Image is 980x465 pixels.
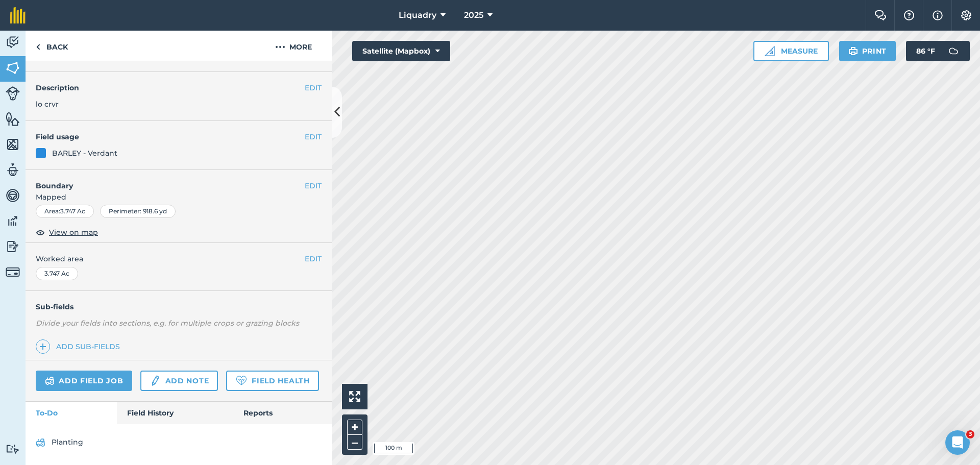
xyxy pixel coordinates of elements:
a: Add field job [36,371,132,391]
img: svg+xml;base64,PHN2ZyB4bWxucz0iaHR0cDovL3d3dy53My5vcmcvMjAwMC9zdmciIHdpZHRoPSIxOCIgaGVpZ2h0PSIyNC... [36,226,45,238]
div: Perimeter : 918.6 yd [100,205,176,218]
span: View on map [49,227,98,238]
img: fieldmargin Logo [10,7,26,23]
img: svg+xml;base64,PD94bWwgdmVyc2lvbj0iMS4wIiBlbmNvZGluZz0idXRmLTgiPz4KPCEtLSBHZW5lcmF0b3I6IEFkb2JlIE... [943,41,964,61]
span: Liquadry [399,9,436,21]
button: – [347,435,362,450]
img: A cog icon [960,10,972,20]
img: svg+xml;base64,PD94bWwgdmVyc2lvbj0iMS4wIiBlbmNvZGluZz0idXRmLTgiPz4KPCEtLSBHZW5lcmF0b3I6IEFkb2JlIE... [6,239,20,254]
img: svg+xml;base64,PHN2ZyB4bWxucz0iaHR0cDovL3d3dy53My5vcmcvMjAwMC9zdmciIHdpZHRoPSIyMCIgaGVpZ2h0PSIyNC... [275,41,285,53]
a: Field History [117,402,233,424]
img: svg+xml;base64,PD94bWwgdmVyc2lvbj0iMS4wIiBlbmNvZGluZz0idXRmLTgiPz4KPCEtLSBHZW5lcmF0b3I6IEFkb2JlIE... [6,86,20,101]
div: 3.747 Ac [36,267,78,280]
img: svg+xml;base64,PD94bWwgdmVyc2lvbj0iMS4wIiBlbmNvZGluZz0idXRmLTgiPz4KPCEtLSBHZW5lcmF0b3I6IEFkb2JlIE... [150,375,161,387]
a: Add sub-fields [36,339,124,354]
button: EDIT [305,180,322,191]
span: lo crvr [36,100,59,109]
img: svg+xml;base64,PD94bWwgdmVyc2lvbj0iMS4wIiBlbmNvZGluZz0idXRmLTgiPz4KPCEtLSBHZW5lcmF0b3I6IEFkb2JlIE... [6,188,20,203]
img: svg+xml;base64,PD94bWwgdmVyc2lvbj0iMS4wIiBlbmNvZGluZz0idXRmLTgiPz4KPCEtLSBHZW5lcmF0b3I6IEFkb2JlIE... [6,35,20,50]
button: Measure [753,41,829,61]
button: EDIT [305,253,322,264]
button: Satellite (Mapbox) [352,41,450,61]
img: svg+xml;base64,PHN2ZyB4bWxucz0iaHR0cDovL3d3dy53My5vcmcvMjAwMC9zdmciIHdpZHRoPSI5IiBoZWlnaHQ9IjI0Ii... [36,41,40,53]
img: svg+xml;base64,PHN2ZyB4bWxucz0iaHR0cDovL3d3dy53My5vcmcvMjAwMC9zdmciIHdpZHRoPSIxNyIgaGVpZ2h0PSIxNy... [933,9,943,21]
em: Divide your fields into sections, e.g. for multiple crops or grazing blocks [36,319,299,328]
a: Reports [233,402,332,424]
a: Back [26,31,78,61]
button: View on map [36,226,98,238]
img: svg+xml;base64,PHN2ZyB4bWxucz0iaHR0cDovL3d3dy53My5vcmcvMjAwMC9zdmciIHdpZHRoPSIxOSIgaGVpZ2h0PSIyNC... [848,45,858,57]
img: svg+xml;base64,PHN2ZyB4bWxucz0iaHR0cDovL3d3dy53My5vcmcvMjAwMC9zdmciIHdpZHRoPSI1NiIgaGVpZ2h0PSI2MC... [6,60,20,76]
span: 86 ° F [916,41,935,61]
img: Four arrows, one pointing top left, one top right, one bottom right and the last bottom left [349,391,360,402]
img: svg+xml;base64,PHN2ZyB4bWxucz0iaHR0cDovL3d3dy53My5vcmcvMjAwMC9zdmciIHdpZHRoPSI1NiIgaGVpZ2h0PSI2MC... [6,111,20,127]
div: Area : 3.747 Ac [36,205,94,218]
span: 3 [966,430,974,438]
span: Mapped [26,191,332,203]
button: EDIT [305,82,322,93]
h4: Description [36,82,322,93]
a: Field Health [226,371,318,391]
button: 86 °F [906,41,970,61]
h4: Field usage [36,131,305,142]
img: svg+xml;base64,PD94bWwgdmVyc2lvbj0iMS4wIiBlbmNvZGluZz0idXRmLTgiPz4KPCEtLSBHZW5lcmF0b3I6IEFkb2JlIE... [36,436,45,449]
img: svg+xml;base64,PD94bWwgdmVyc2lvbj0iMS4wIiBlbmNvZGluZz0idXRmLTgiPz4KPCEtLSBHZW5lcmF0b3I6IEFkb2JlIE... [6,162,20,178]
a: To-Do [26,402,117,424]
div: BARLEY - Verdant [52,148,117,159]
button: More [255,31,332,61]
span: 2025 [464,9,483,21]
img: Two speech bubbles overlapping with the left bubble in the forefront [874,10,887,20]
img: svg+xml;base64,PHN2ZyB4bWxucz0iaHR0cDovL3d3dy53My5vcmcvMjAwMC9zdmciIHdpZHRoPSI1NiIgaGVpZ2h0PSI2MC... [6,137,20,152]
img: svg+xml;base64,PD94bWwgdmVyc2lvbj0iMS4wIiBlbmNvZGluZz0idXRmLTgiPz4KPCEtLSBHZW5lcmF0b3I6IEFkb2JlIE... [6,444,20,454]
img: Ruler icon [765,46,775,56]
h4: Sub-fields [26,301,332,312]
h4: Boundary [26,170,305,191]
span: Worked area [36,253,322,264]
a: Add note [140,371,218,391]
img: A question mark icon [903,10,915,20]
button: + [347,420,362,435]
button: Print [839,41,896,61]
img: svg+xml;base64,PD94bWwgdmVyc2lvbj0iMS4wIiBlbmNvZGluZz0idXRmLTgiPz4KPCEtLSBHZW5lcmF0b3I6IEFkb2JlIE... [6,265,20,279]
iframe: Intercom live chat [945,430,970,455]
img: svg+xml;base64,PD94bWwgdmVyc2lvbj0iMS4wIiBlbmNvZGluZz0idXRmLTgiPz4KPCEtLSBHZW5lcmF0b3I6IEFkb2JlIE... [45,375,55,387]
img: svg+xml;base64,PD94bWwgdmVyc2lvbj0iMS4wIiBlbmNvZGluZz0idXRmLTgiPz4KPCEtLSBHZW5lcmF0b3I6IEFkb2JlIE... [6,213,20,229]
button: EDIT [305,131,322,142]
img: svg+xml;base64,PHN2ZyB4bWxucz0iaHR0cDovL3d3dy53My5vcmcvMjAwMC9zdmciIHdpZHRoPSIxNCIgaGVpZ2h0PSIyNC... [39,340,46,353]
a: Planting [36,434,322,451]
